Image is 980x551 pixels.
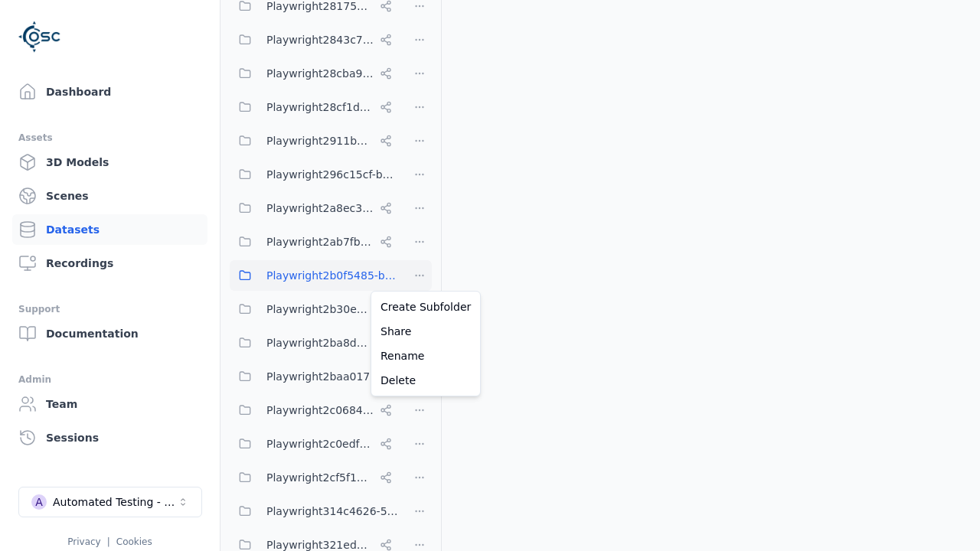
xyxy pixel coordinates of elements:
[374,295,477,319] a: Create Subfolder
[374,368,477,393] a: Delete
[374,344,477,368] a: Rename
[374,319,477,344] a: Share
